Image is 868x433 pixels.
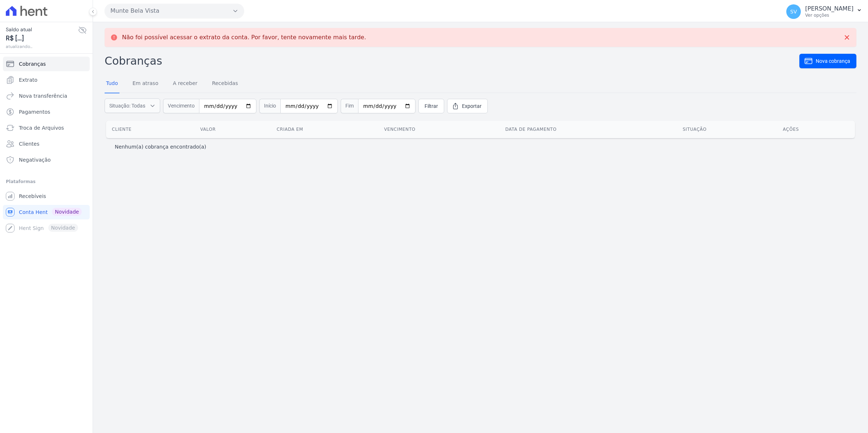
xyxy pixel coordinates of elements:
span: Clientes [19,140,39,147]
p: Ver opções [805,12,853,18]
span: Início [259,99,280,113]
span: R$ [...] [6,33,78,43]
span: Exportar [462,102,482,110]
span: Saldo atual [6,26,78,33]
a: Extrato [3,73,90,87]
th: Data de pagamento [499,121,677,138]
p: Não foi possível acessar o extrato da conta. Por favor, tente novamente mais tarde. [122,34,366,41]
span: Situação: Todas [109,102,145,109]
th: Cliente [106,121,194,138]
span: Negativação [19,156,51,163]
a: Nova cobrança [799,54,856,68]
a: Filtrar [418,99,444,113]
button: Situação: Todas [105,98,160,113]
a: Pagamentos [3,105,90,119]
div: Plataformas [6,177,87,186]
th: Criada em [271,121,378,138]
span: SV [790,9,797,14]
a: Nova transferência [3,89,90,103]
a: Exportar [447,99,488,113]
a: Troca de Arquivos [3,121,90,135]
span: Novidade [52,208,82,216]
th: Vencimento [378,121,499,138]
span: Cobranças [19,60,46,68]
h2: Cobranças [105,53,799,69]
a: Recebíveis [3,189,90,203]
span: Fim [341,99,358,113]
button: SV [PERSON_NAME] Ver opções [780,1,868,22]
th: Situação [677,121,777,138]
th: Valor [194,121,271,138]
a: Recebidas [211,74,240,93]
span: Recebíveis [19,193,46,200]
p: [PERSON_NAME] [805,5,853,12]
th: Ações [777,121,855,138]
a: Clientes [3,137,90,151]
p: Nenhum(a) cobrança encontrado(a) [115,143,206,150]
span: Nova transferência [19,92,67,100]
button: Munte Bela Vista [105,4,244,18]
span: Pagamentos [19,108,50,116]
a: Em atraso [131,74,160,93]
a: A receber [171,74,199,93]
span: Filtrar [425,102,438,110]
span: Extrato [19,76,37,84]
a: Conta Hent Novidade [3,205,90,219]
span: Vencimento [163,99,199,113]
span: Conta Hent [19,209,48,216]
span: Nova cobrança [816,57,850,65]
a: Cobranças [3,57,90,71]
span: atualizando... [6,43,78,50]
a: Tudo [105,74,119,93]
nav: Sidebar [6,57,87,235]
a: Negativação [3,153,90,167]
span: Troca de Arquivos [19,124,64,131]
